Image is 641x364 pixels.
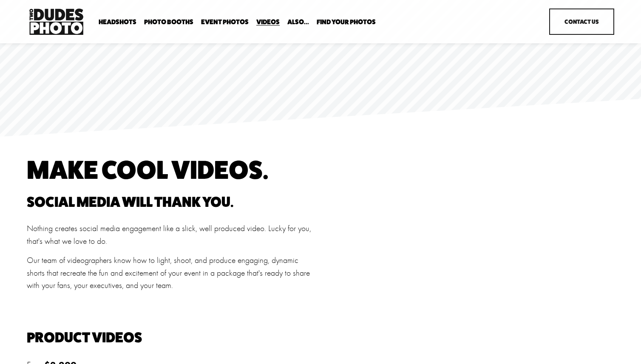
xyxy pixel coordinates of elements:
a: folder dropdown [144,18,193,26]
a: folder dropdown [287,18,309,26]
img: Two Dudes Photo | Headshots, Portraits &amp; Photo Booths [27,6,85,37]
a: Videos [256,18,280,26]
a: folder dropdown [99,18,136,26]
h2: PRODUCT VIDEOS [27,330,318,344]
a: Event Photos [201,18,249,26]
span: Headshots [99,19,136,25]
span: Also... [287,19,309,25]
h2: Social media will thank you. [27,195,318,209]
span: Photo Booths [144,19,193,25]
span: Find Your Photos [317,19,376,25]
p: Our team of videographers know how to light, shoot, and produce engaging, dynamic shorts that rec... [27,254,318,291]
p: Nothing creates social media engagement like a slick, well produced video. Lucky for you, that's ... [27,222,318,247]
a: folder dropdown [317,18,376,26]
h1: Make cool videos. [27,158,318,181]
a: Contact Us [549,8,614,35]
